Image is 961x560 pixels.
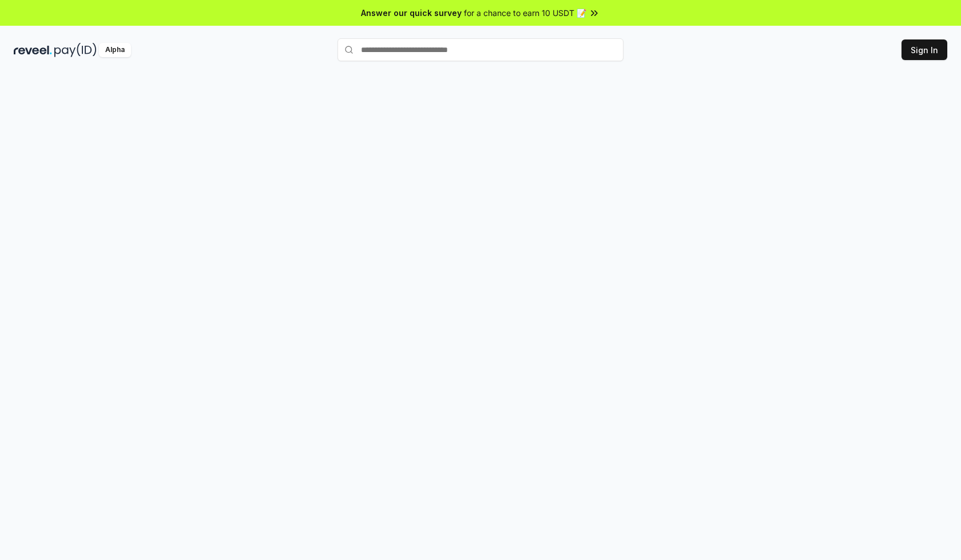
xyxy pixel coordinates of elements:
[464,7,586,19] span: for a chance to earn 10 USDT 📝
[902,39,947,60] button: Sign In
[361,7,462,19] span: Answer our quick survey
[54,43,97,57] img: pay_id
[99,43,131,57] div: Alpha
[14,43,52,57] img: reveel_dark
